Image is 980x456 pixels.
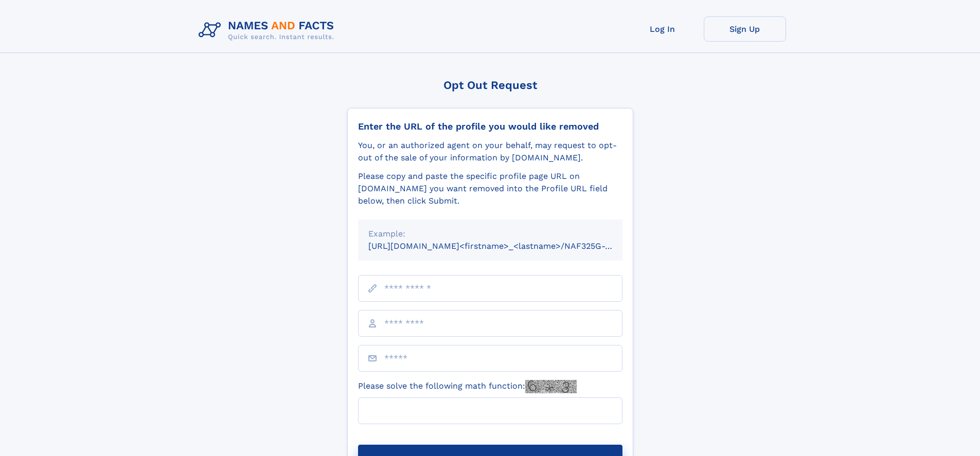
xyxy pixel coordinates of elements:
[358,139,622,164] div: You, or an authorized agent on your behalf, may request to opt-out of the sale of your informatio...
[621,16,704,42] a: Log In
[358,121,622,132] div: Enter the URL of the profile you would like removed
[704,16,786,42] a: Sign Up
[368,241,642,251] small: [URL][DOMAIN_NAME]<firstname>_<lastname>/NAF325G-xxxxxxxx
[347,79,633,92] div: Opt Out Request
[194,16,343,44] img: Logo Names and Facts
[358,170,622,207] div: Please copy and paste the specific profile page URL on [DOMAIN_NAME] you want removed into the Pr...
[368,228,612,240] div: Example:
[358,380,577,393] label: Please solve the following math function:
